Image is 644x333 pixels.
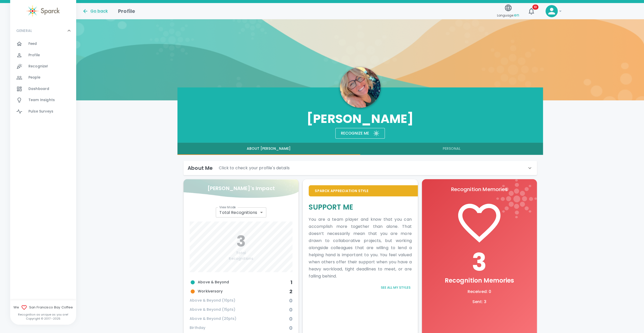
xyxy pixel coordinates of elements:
[190,298,289,303] span: Above & Beyond (10pts)
[10,50,76,61] a: Profile
[177,143,360,155] button: About [PERSON_NAME]
[118,7,135,15] h1: Profile
[10,61,76,72] a: Recognize!
[289,315,292,323] h6: 0
[190,325,289,331] span: Birthday
[207,184,275,192] p: [PERSON_NAME]'s Impact
[335,128,385,139] button: Recognize meSparck logo white
[188,164,213,172] h6: About Me
[10,38,76,49] a: Feed
[428,248,531,276] h1: 3
[82,8,108,14] button: Go back
[28,53,40,58] span: Profile
[428,299,531,305] p: Sent : 3
[28,41,37,46] span: Feed
[514,12,519,18] span: en
[28,75,40,80] span: People
[219,165,290,171] p: Click to check your profile's details
[525,5,537,17] button: 10
[190,279,290,285] span: Above & Beyond
[532,5,538,10] span: 10
[290,278,292,286] h6: 1
[10,5,76,17] a: Sparck logo
[289,306,292,314] h6: 0
[28,64,48,69] span: Recognize!
[495,2,521,20] button: Language:en
[309,202,411,212] h5: Support Me
[360,143,543,155] button: Personal
[28,109,53,114] span: Pulse Surveys
[10,83,76,95] a: Dashboard
[309,216,411,280] p: You are a team player and know that you can accomplish more together than alone. That doesn’t nec...
[28,98,55,103] span: Team Insights
[190,316,289,322] span: Above & Beyond (20pts)
[10,312,76,317] p: Recognition as unique as you are!
[177,112,543,126] h3: [PERSON_NAME]
[10,304,76,310] span: We San Francisco Bay Coffee
[10,23,76,38] div: GENERAL
[16,28,32,33] p: GENERAL
[315,188,411,193] p: Sparck Appreciation Style
[10,106,76,117] a: Pulse Surveys
[379,284,411,292] button: See all my styles
[190,307,289,312] span: Above & Beyond (15pts)
[289,297,292,305] h6: 0
[216,207,266,217] div: Total Recognitions
[289,324,292,332] h6: 0
[10,95,76,106] a: Team Insights
[496,179,537,218] img: logo
[27,5,60,17] img: Sparck logo
[10,72,76,83] a: People
[428,185,531,193] p: Recognition Memories
[444,276,514,285] span: Recognition Memories
[337,126,369,137] div: Recognize me
[28,86,49,91] span: Dashboard
[289,287,292,295] h6: 2
[10,317,76,321] p: Copyright © 2017 - 2025
[340,67,381,108] img: Picture of Emily Eaton
[428,289,531,295] p: Received : 0
[190,288,289,294] span: Workiversary
[184,161,537,175] div: About MeClick to check your profile's details
[177,143,543,155] div: full width tabs
[10,38,76,119] div: GENERAL
[219,205,236,209] label: View Mode
[373,130,379,136] img: Sparck logo white
[497,12,519,19] span: Language:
